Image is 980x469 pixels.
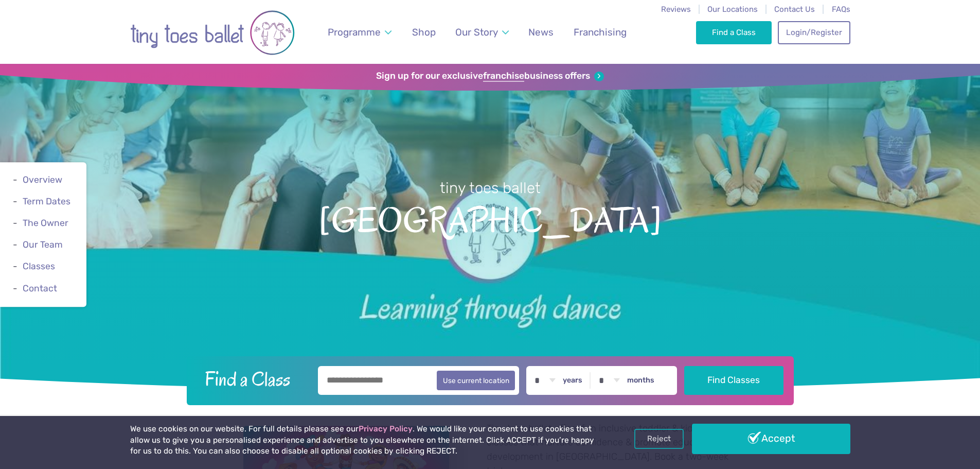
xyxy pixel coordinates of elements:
a: Privacy Policy [359,424,413,433]
a: Reject [634,429,684,448]
small: tiny toes ballet [440,179,541,197]
a: Overview [23,175,62,185]
span: News [528,26,554,38]
label: years [563,376,582,385]
button: Find Classes [684,366,783,395]
a: Franchising [568,20,631,44]
span: Programme [328,26,381,38]
a: Contact Us [774,5,815,14]
a: Term Dates [23,196,70,206]
img: tiny toes ballet [130,7,295,59]
a: FAQs [832,5,850,14]
a: Accept [692,424,850,454]
span: [GEOGRAPHIC_DATA] [18,198,962,240]
span: Franchising [574,26,627,38]
a: The Owner [23,218,68,228]
a: News [524,20,559,44]
span: Shop [412,26,436,38]
a: Sign up for our exclusivefranchisebusiness offers [376,71,604,82]
a: Login/Register [778,21,850,44]
a: Find a Class [696,21,772,44]
label: months [627,376,654,385]
a: Our Team [23,239,63,250]
p: We use cookies on our website. For full details please see our . We would like your consent to us... [130,424,598,457]
a: Classes [23,262,55,272]
strong: franchise [483,71,524,82]
a: Programme [323,20,396,44]
a: Shop [407,20,440,44]
a: Our Locations [707,5,758,14]
span: Our Story [455,26,498,38]
a: Contact [23,283,57,293]
h2: Find a Class [197,366,311,392]
a: Reviews [661,5,691,14]
button: Use current location [437,371,515,390]
a: Our Story [450,20,513,44]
